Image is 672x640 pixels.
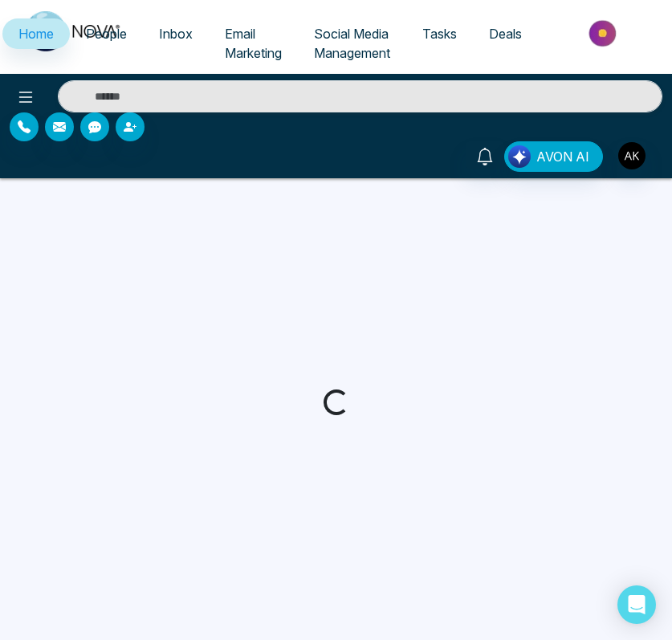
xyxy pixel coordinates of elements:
span: Tasks [422,26,457,42]
span: Email Marketing [225,26,282,61]
a: Email Marketing [209,18,298,68]
button: AVON AI [504,141,603,172]
img: Lead Flow [508,145,531,168]
a: People [70,18,143,49]
span: Inbox [159,26,193,42]
img: User Avatar [618,142,646,169]
a: Inbox [143,18,209,49]
span: AVON AI [536,147,589,166]
a: Deals [473,18,538,49]
span: Social Media Management [314,26,390,61]
a: Home [2,18,70,49]
span: Home [18,26,54,42]
div: Open Intercom Messenger [617,585,656,624]
span: People [86,26,127,42]
a: Tasks [406,18,473,49]
img: Market-place.gif [546,15,662,51]
span: Deals [489,26,522,42]
a: Social Media Management [298,18,406,68]
img: Nova CRM Logo [26,11,122,51]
